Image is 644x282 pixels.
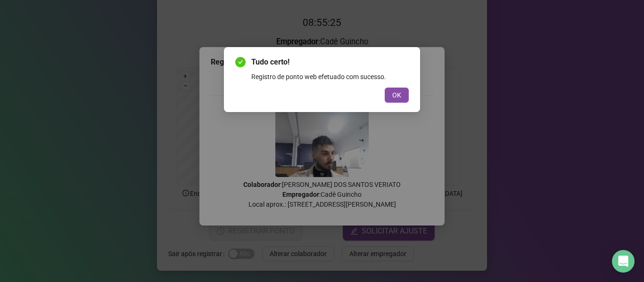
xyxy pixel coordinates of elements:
div: Open Intercom Messenger [612,250,635,273]
span: check-circle [235,57,246,67]
div: Registro de ponto web efetuado com sucesso. [251,72,409,82]
span: OK [392,90,401,100]
button: OK [385,88,409,103]
span: Tudo certo! [251,56,409,68]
